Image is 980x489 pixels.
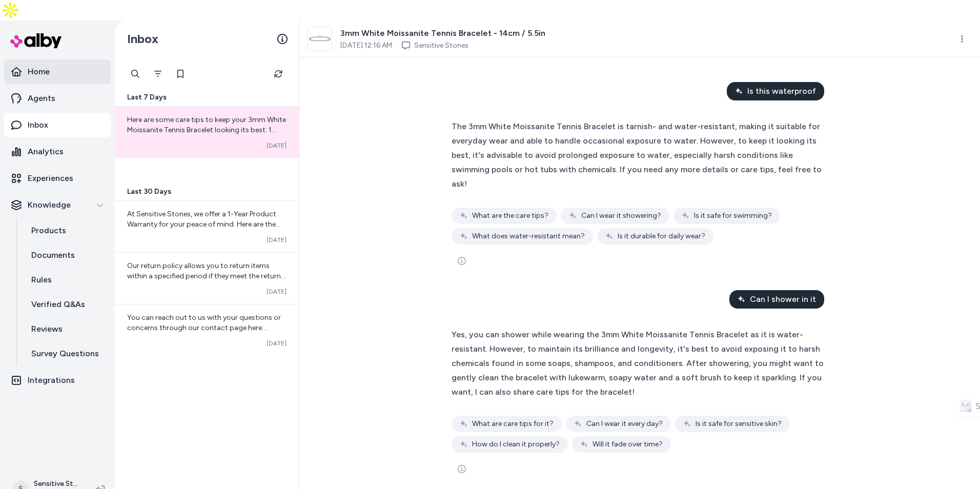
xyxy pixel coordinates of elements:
span: What are the care tips? [472,211,548,221]
a: Verified Q&As [21,292,111,317]
span: Last 30 Days [127,187,171,197]
button: See more [452,251,472,271]
p: Home [28,66,50,78]
span: Is it durable for daily wear? [618,231,705,241]
span: Is this waterproof [747,85,816,97]
span: Can I wear it showering? [581,211,661,221]
a: Products [21,218,111,243]
span: Will it fade over time? [593,439,663,450]
span: Yes, you can shower while wearing the 3mm White Moissanite Tennis Bracelet as it is water-resista... [452,330,824,397]
a: Our return policy allows you to return items within a specified period if they meet the return co... [115,252,299,304]
a: Agents [4,86,111,111]
img: alby Logo [10,33,62,48]
a: You can reach out to us with your questions or concerns through our contact page here: [Contact P... [115,304,299,356]
span: Last 7 Days [127,92,167,103]
span: What are care tips for it? [472,419,554,429]
span: Can I wear it every day? [586,419,663,429]
button: Refresh [268,64,289,84]
p: Products [31,225,66,237]
button: See more [452,459,472,479]
p: Integrations [28,374,75,386]
span: · [396,40,398,51]
span: Can I shower in it [750,293,816,305]
a: Rules [21,268,111,292]
span: Is it safe for sensitive skin? [696,419,782,429]
span: You can reach out to us with your questions or concerns through our contact page here: [Contact P... [127,313,281,373]
p: Analytics [28,146,64,158]
a: Documents [21,243,111,268]
span: Here are some care tips to keep your 3mm White Moissanite Tennis Bracelet looking its best: 1. Cl... [127,115,286,329]
span: [DATE] [267,288,287,296]
p: Knowledge [28,199,71,211]
p: Documents [31,249,75,261]
p: Sensitive Stones Shopify [34,479,80,489]
p: Experiences [28,172,73,185]
span: How do I clean it properly? [472,439,560,450]
span: The 3mm White Moissanite Tennis Bracelet is tarnish- and water-resistant, making it suitable for ... [452,121,822,189]
a: Sensitive Stones [414,40,468,51]
p: Reviews [31,323,63,335]
span: [DATE] [267,339,287,348]
span: [DATE] [267,236,287,244]
span: At Sensitive Stones, we offer a 1-Year Product Warranty for your peace of mind. Here are the key ... [127,210,283,423]
span: Is it safe for swimming? [694,211,772,221]
p: Rules [31,274,52,286]
a: Analytics [4,139,111,164]
a: Experiences [4,166,111,191]
span: 3mm White Moissanite Tennis Bracelet - 14cm / 5.5in [340,27,545,39]
span: [DATE] 12:16 AM [340,40,392,51]
a: Inbox [4,113,111,137]
p: Agents [28,92,55,105]
a: Integrations [4,368,111,393]
a: At Sensitive Stones, we offer a 1-Year Product Warranty for your peace of mind. Here are the key ... [115,201,299,252]
a: Survey Questions [21,341,111,366]
a: Home [4,59,111,84]
a: Here are some care tips to keep your 3mm White Moissanite Tennis Bracelet looking its best: 1. Cl... [115,107,299,158]
img: moissanite-tennis-bracelet-isolated-white-background.png [308,27,332,51]
p: Verified Q&As [31,298,85,311]
span: What does water-resistant mean? [472,231,585,241]
h2: Inbox [127,31,158,47]
a: Reviews [21,317,111,341]
span: [DATE] [267,141,287,150]
p: Survey Questions [31,348,99,360]
span: Our return policy allows you to return items within a specified period if they meet the return co... [127,261,285,332]
button: Knowledge [4,193,111,217]
button: Filter [148,64,168,84]
p: Inbox [28,119,48,131]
